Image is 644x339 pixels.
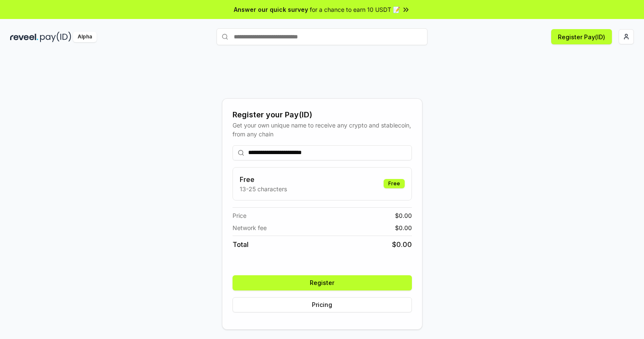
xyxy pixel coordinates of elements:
[233,211,246,220] span: Price
[40,32,71,42] img: pay_id
[551,29,612,44] button: Register Pay(ID)
[310,5,400,14] span: for a chance to earn 10 USDT 📝
[240,184,287,193] p: 13-25 characters
[233,239,249,250] span: Total
[233,109,412,121] div: Register your Pay(ID)
[233,223,267,232] span: Network fee
[384,179,405,188] div: Free
[395,211,412,220] span: $ 0.00
[73,32,97,42] div: Alpha
[233,275,412,290] button: Register
[234,5,308,14] span: Answer our quick survey
[392,239,412,250] span: $ 0.00
[395,223,412,232] span: $ 0.00
[233,121,412,138] div: Get your own unique name to receive any crypto and stablecoin, from any chain
[233,297,412,312] button: Pricing
[10,32,38,42] img: reveel_dark
[240,174,287,184] h3: Free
